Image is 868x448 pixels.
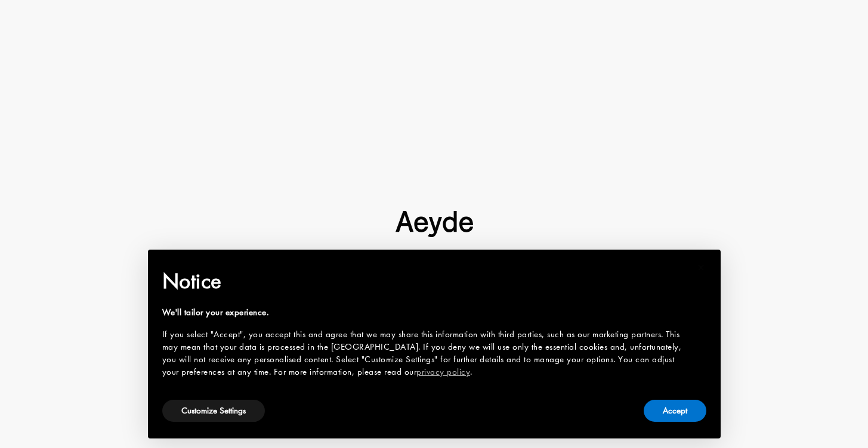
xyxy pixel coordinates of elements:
div: If you select "Accept", you accept this and agree that we may share this information with third p... [162,328,687,378]
h2: Notice [162,266,687,297]
button: Close this notice [687,253,716,282]
div: We'll tailor your experience. [162,306,687,319]
span: × [697,258,705,276]
a: privacy policy [416,366,470,378]
button: Accept [644,400,706,422]
img: footer-logo.svg [396,211,473,237]
button: Customize Settings [162,400,265,422]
